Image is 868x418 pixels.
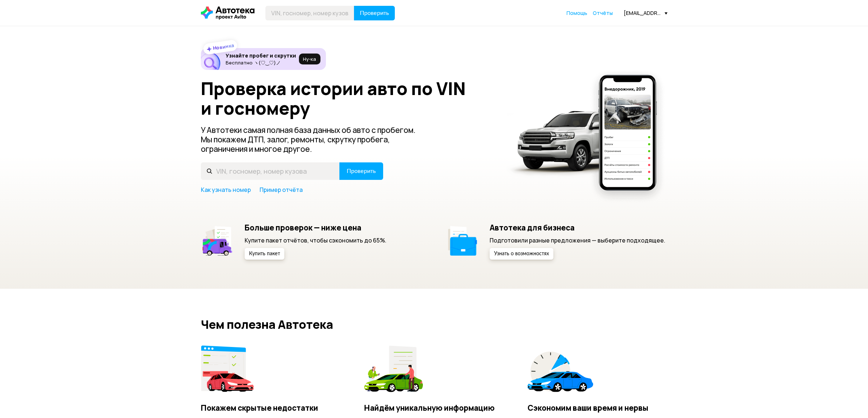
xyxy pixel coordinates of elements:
[593,9,613,17] a: Отчёты
[201,186,251,194] a: Как узнать номер
[265,6,354,20] input: VIN, госномер, номер кузова
[201,79,497,118] h1: Проверка истории авто по VIN и госномеру
[226,52,296,59] h6: Узнайте пробег и скрутки
[354,6,395,20] button: Проверить
[249,251,280,256] span: Купить пакет
[245,223,386,232] h5: Больше проверок — ниже цена
[245,236,386,244] p: Купите пакет отчётов, чтобы сэкономить до 65%.
[624,9,667,16] div: [EMAIL_ADDRESS][DOMAIN_NAME]
[494,251,549,256] span: Узнать о возможностях
[245,248,284,260] button: Купить пакет
[360,10,389,16] span: Проверить
[260,186,303,194] a: Пример отчёта
[567,9,587,17] a: Помощь
[201,318,667,331] h2: Чем полезна Автотека
[347,168,376,174] span: Проверить
[364,403,504,413] h4: Найдём уникальную информацию
[490,236,665,244] p: Подготовили разные предложения — выберите подходящее.
[339,162,383,180] button: Проверить
[201,162,340,180] input: VIN, госномер, номер кузова
[226,60,296,66] p: Бесплатно ヽ(♡‿♡)ノ
[303,56,316,62] span: Ну‑ка
[201,403,340,413] h4: Покажем скрытые недостатки
[212,42,234,51] strong: Новинка
[490,223,665,232] h5: Автотека для бизнеса
[490,248,553,260] button: Узнать о возможностях
[528,403,667,413] h4: Сэкономим ваши время и нервы
[201,125,428,154] p: У Автотеки самая полная база данных об авто с пробегом. Мы покажем ДТП, залог, ремонты, скрутку п...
